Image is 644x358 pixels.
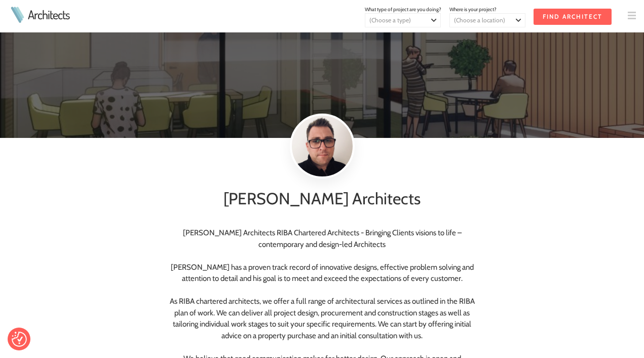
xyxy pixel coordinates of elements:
img: Architects [8,7,26,23]
input: Find Architect [534,9,612,25]
img: Revisit consent button [12,332,27,347]
h1: [PERSON_NAME] Architects [71,187,574,211]
button: Consent Preferences [12,332,27,347]
span: Where is your project? [449,6,497,13]
span: What type of project are you doing? [365,6,441,13]
a: Architects [28,9,69,21]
